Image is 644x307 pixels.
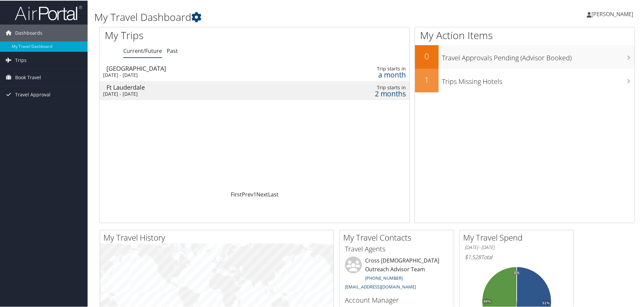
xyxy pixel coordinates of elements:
[15,51,27,68] span: Trips
[242,190,253,197] a: Prev
[268,190,279,197] a: Last
[542,301,550,305] tspan: 51%
[231,190,242,197] a: First
[415,44,635,68] a: 0Travel Approvals Pending (Advisor Booked)
[591,10,633,17] span: [PERSON_NAME]
[465,253,569,260] h6: Total
[343,231,454,243] h2: My Travel Contacts
[342,256,452,292] li: Cross [DEMOGRAPHIC_DATA] Outreach Advisor Team
[105,28,275,42] h1: My Trips
[415,28,635,42] h1: My Action Items
[326,90,406,96] div: 2 months
[365,274,403,280] a: [PHONE_NUMBER]
[15,86,51,102] span: Travel Approval
[415,68,635,92] a: 1Trips Missing Hotels
[514,270,519,274] tspan: 0%
[442,73,635,86] h3: Trips Missing Hotels
[106,65,286,71] div: [GEOGRAPHIC_DATA]
[103,231,333,243] h2: My Travel History
[106,84,286,90] div: Ft Lauderdale
[442,49,635,62] h3: Travel Approvals Pending (Advisor Booked)
[326,65,406,71] div: Trip starts in
[123,47,162,54] a: Current/Future
[326,84,406,90] div: Trip starts in
[463,231,574,243] h2: My Travel Spend
[415,73,439,85] h2: 1
[345,283,416,289] a: [EMAIL_ADDRESS][DOMAIN_NAME]
[256,190,268,197] a: Next
[15,68,41,85] span: Book Travel
[465,253,481,260] span: $1,528
[326,71,406,77] div: a month
[15,4,82,20] img: airportal-logo.png
[103,71,283,78] div: [DATE] - [DATE]
[15,24,42,41] span: Dashboards
[587,3,640,24] a: [PERSON_NAME]
[345,295,449,304] h3: Account Manager
[345,244,449,253] h3: Travel Agents
[465,244,569,250] h6: [DATE] - [DATE]
[103,90,283,96] div: [DATE] - [DATE]
[167,47,178,54] a: Past
[94,9,458,24] h1: My Travel Dashboard
[483,299,491,303] tspan: 49%
[253,190,256,197] a: 1
[415,50,439,61] h2: 0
